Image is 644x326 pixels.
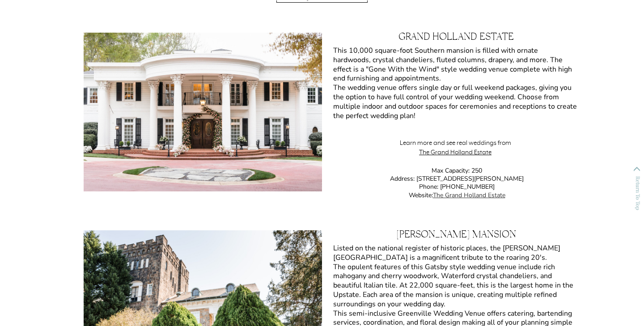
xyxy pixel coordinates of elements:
p: This 10,000 square-foot Southern mansion is filled with ornate hardwoods, crystal chandeliers, fl... [333,46,577,127]
a: The Grand Holland Estate [433,191,505,199]
p: Return To Top [633,173,641,213]
a: The Grand Holland Estate [419,148,491,156]
p: Max Capacity: 250 Address: [STREET_ADDRESS][PERSON_NAME] Phone: [PHONE_NUMBER] Website: [333,167,580,204]
p: Learn more and see real weddings from [396,138,515,158]
h3: [PERSON_NAME] Mansion [322,230,590,245]
h3: Grand Holland Estate [322,33,590,47]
